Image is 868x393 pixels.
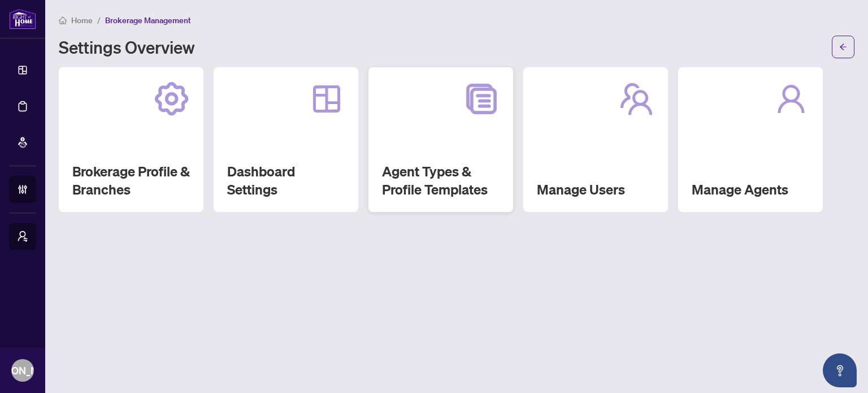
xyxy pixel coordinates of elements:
img: logo [9,8,36,29]
h2: Manage Users [537,180,654,198]
span: arrow-left [839,43,847,51]
button: Open asap [823,353,857,387]
h2: Agent Types & Profile Templates [382,162,500,198]
h1: Settings Overview [59,38,195,56]
h2: Brokerage Profile & Branches [72,162,190,198]
li: / [97,14,101,27]
span: Brokerage Management [105,15,191,25]
span: home [59,16,67,24]
h2: Manage Agents [692,180,809,198]
span: Home [71,15,93,25]
span: user-switch [17,231,28,242]
h2: Dashboard Settings [227,162,345,198]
